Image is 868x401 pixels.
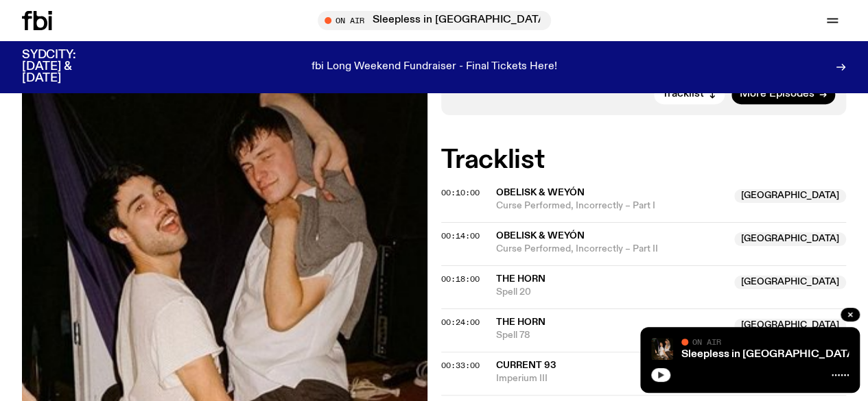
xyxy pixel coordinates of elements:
[662,89,704,99] span: Tracklist
[496,372,847,385] span: Imperium III
[441,360,480,371] span: 00:33:00
[681,349,858,360] a: Sleepless in [GEOGRAPHIC_DATA]
[734,189,846,203] span: [GEOGRAPHIC_DATA]
[734,276,846,289] span: [GEOGRAPHIC_DATA]
[312,61,557,73] p: fbi Long Weekend Fundraiser - Final Tickets Here!
[441,317,480,328] span: 00:24:00
[692,337,721,346] span: On Air
[496,361,556,370] span: Current 93
[22,49,110,84] h3: SYDCITY: [DATE] & [DATE]
[441,274,480,284] span: 00:18:00
[496,317,546,327] span: The Horn
[740,89,814,99] span: More Episodes
[496,274,546,284] span: The Horn
[654,85,725,104] button: Tracklist
[496,188,585,197] span: Obelisk & Weyón
[496,286,727,299] span: Spell 20
[731,85,835,104] a: More Episodes
[441,148,847,173] h2: Tracklist
[496,329,727,342] span: Spell 78
[441,230,480,241] span: 00:14:00
[496,243,727,256] span: Curse Performed, Incorrectly – Part II
[441,187,480,198] span: 00:10:00
[734,319,846,332] span: [GEOGRAPHIC_DATA]
[496,231,585,241] span: Obelisk & Weyón
[318,11,551,30] button: On AirSleepless in [GEOGRAPHIC_DATA]
[651,338,673,360] img: Marcus Whale is on the left, bent to his knees and arching back with a gleeful look his face He i...
[734,232,846,246] span: [GEOGRAPHIC_DATA]
[496,199,727,212] span: Curse Performed, Incorrectly – Part I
